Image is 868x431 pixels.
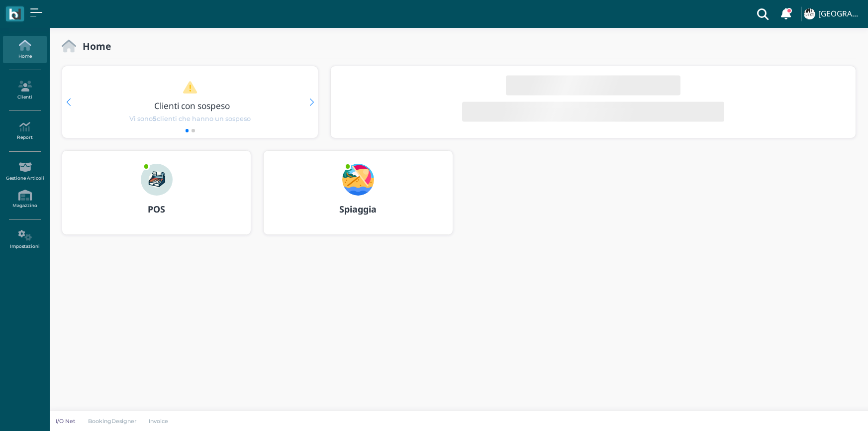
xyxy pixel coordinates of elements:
[76,41,111,51] h2: Home
[153,115,157,122] b: 5
[81,81,299,123] a: Clienti con sospeso Vi sono5clienti che hanno un sospeso
[3,117,46,145] a: Report
[9,8,20,20] img: logo
[129,114,251,123] span: Vi sono clienti che hanno un sospeso
[3,158,46,185] a: Gestione Articoli
[62,66,318,138] div: 1 / 2
[342,164,374,196] img: ...
[66,99,71,106] div: Previous slide
[141,164,173,196] img: ...
[309,99,314,106] div: Next slide
[62,150,251,247] a: ... POS
[3,226,46,253] a: Impostazioni
[263,150,453,247] a: ... Spiaggia
[3,36,46,63] a: Home
[802,2,862,26] a: ... [GEOGRAPHIC_DATA]
[339,203,377,215] b: Spiaggia
[3,77,46,104] a: Clienti
[3,186,46,213] a: Magazzino
[804,8,815,19] img: ...
[83,101,301,110] h3: Clienti con sospeso
[797,400,860,423] iframe: Help widget launcher
[148,203,165,215] b: POS
[818,10,862,18] h4: [GEOGRAPHIC_DATA]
